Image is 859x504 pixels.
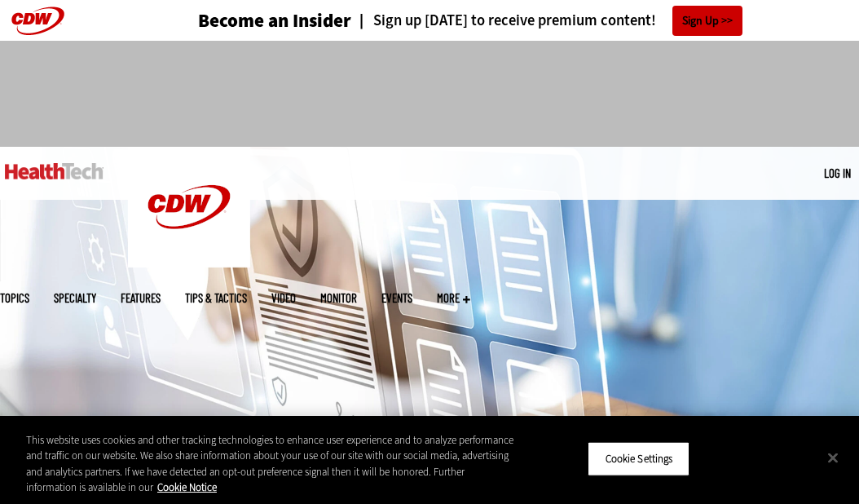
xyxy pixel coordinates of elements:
[381,292,412,304] a: Events
[588,442,689,476] button: Cookie Settings
[672,6,742,36] a: Sign Up
[351,13,656,29] a: Sign up [DATE] to receive premium content!
[815,440,851,475] button: Close
[54,292,96,304] span: Specialty
[128,147,250,267] img: Home
[133,57,726,130] iframe: advertisement
[26,432,515,496] div: This website uses cookies and other tracking technologies to enhance user experience and to analy...
[185,292,247,304] a: Tips & Tactics
[824,166,851,180] a: Log in
[320,292,357,304] a: MonITor
[5,163,104,179] img: Home
[128,254,250,272] a: CDW
[271,292,296,304] a: Video
[824,165,851,182] div: User menu
[198,11,351,30] a: Become an Insider
[121,292,161,304] a: Features
[157,480,217,494] a: More information about your privacy
[437,292,470,304] span: More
